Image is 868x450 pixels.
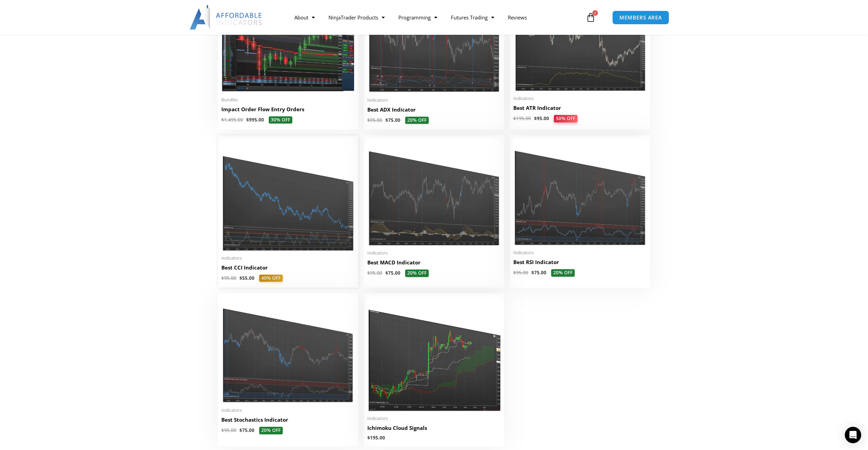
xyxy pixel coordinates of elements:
a: Ichimoku Cloud Signals [367,424,501,435]
span: Bundles [221,97,355,103]
bdi: 95.00 [221,275,236,281]
span: $ [385,270,388,276]
h2: Best MACD Indicator [367,259,501,266]
h2: Best Stochastics Indicator [221,416,355,423]
bdi: 75.00 [239,427,254,433]
a: Reviews [501,10,534,25]
span: 0 [592,10,598,16]
bdi: 995.00 [246,117,264,123]
span: $ [513,270,516,276]
span: MEMBERS AREA [619,15,662,20]
bdi: 55.00 [239,275,254,281]
a: Best ADX Indicator [367,106,501,117]
span: 20% OFF [259,427,283,434]
bdi: 95.00 [367,117,382,123]
bdi: 75.00 [531,270,546,276]
a: Best CCI Indicator [221,264,355,275]
a: Best ATR Indicator [513,104,647,115]
img: Best RSI Indicator [513,139,647,246]
a: Best MACD Indicator [367,259,501,270]
span: $ [246,117,249,123]
nav: Menu [288,10,584,25]
bdi: 95.00 [367,270,382,276]
h2: Best ADX Indicator [367,106,501,113]
a: Best RSI Indicator [513,259,647,269]
a: MEMBERS AREA [612,11,669,25]
img: LogoAI | Affordable Indicators – NinjaTrader [190,5,263,30]
bdi: 195.00 [513,115,531,121]
span: $ [221,117,224,123]
a: About [288,10,322,25]
a: Futures Trading [444,10,501,25]
span: $ [221,275,224,281]
span: 50% OFF [554,115,577,122]
bdi: 95.00 [221,427,236,433]
a: 0 [576,8,606,27]
span: Indicators [367,97,501,103]
bdi: 75.00 [385,117,400,123]
span: $ [367,270,370,276]
span: $ [367,435,370,441]
h2: Best CCI Indicator [221,264,355,271]
h2: Ichimoku Cloud Signals [367,424,501,432]
span: 40% OFF [259,275,283,282]
a: NinjaTrader Products [322,10,392,25]
span: $ [367,117,370,123]
img: Ichimuku [367,297,501,411]
bdi: 195.00 [367,435,385,441]
a: Best Stochastics Indicator [221,416,355,427]
span: Indicators [367,416,501,421]
h2: Impact Order Flow Entry Orders [221,106,355,113]
a: Impact Order Flow Entry Orders [221,106,355,116]
bdi: 95.00 [513,270,528,276]
span: Indicators [513,96,647,101]
span: Indicators [513,250,647,256]
span: $ [385,117,388,123]
span: 20% OFF [405,270,429,277]
img: Best MACD Indicator [367,139,501,246]
span: Indicators [221,255,355,261]
h2: Best ATR Indicator [513,104,647,112]
h2: Best RSI Indicator [513,259,647,266]
span: $ [221,427,224,433]
img: Best CCI Indicator [221,139,355,251]
bdi: 75.00 [385,270,400,276]
span: $ [531,270,534,276]
span: 20% OFF [551,269,575,277]
span: Indicators [221,407,355,413]
span: $ [513,115,516,121]
span: $ [239,275,242,281]
img: Best Stochastics Indicator [221,297,355,403]
span: 30% OFF [269,116,292,124]
bdi: 1,495.00 [221,117,243,123]
span: 20% OFF [405,117,429,124]
a: Programming [392,10,444,25]
bdi: 95.00 [534,115,549,121]
div: Open Intercom Messenger [845,427,861,443]
span: $ [239,427,242,433]
span: Indicators [367,250,501,256]
span: $ [534,115,537,121]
